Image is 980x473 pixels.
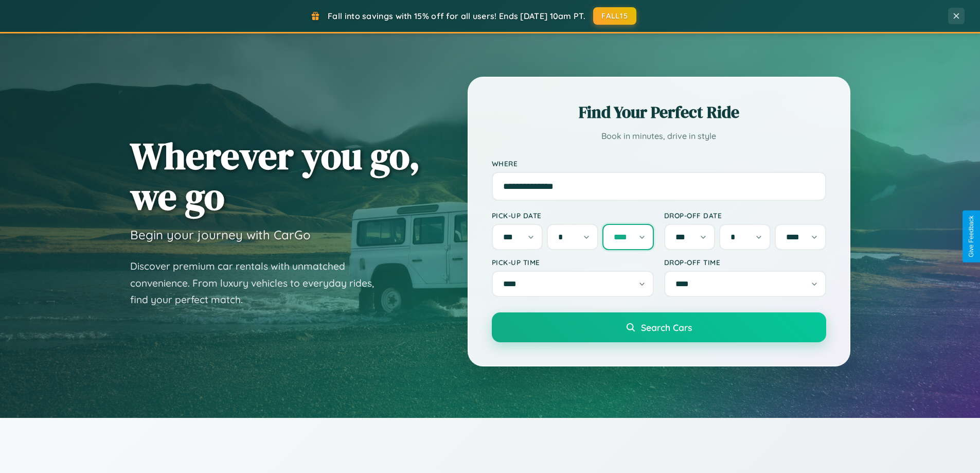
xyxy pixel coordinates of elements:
p: Book in minutes, drive in style [492,129,826,144]
label: Pick-up Time [492,258,654,267]
span: Fall into savings with 15% off for all users! Ends [DATE] 10am PT. [328,11,585,21]
label: Where [492,159,826,168]
h1: Wherever you go, we go [130,135,420,217]
div: Give Feedback [968,216,975,257]
button: Search Cars [492,312,826,342]
h3: Begin your journey with CarGo [130,227,311,242]
span: Search Cars [641,322,692,333]
p: Discover premium car rentals with unmatched convenience. From luxury vehicles to everyday rides, ... [130,258,387,308]
label: Drop-off Date [664,211,826,220]
label: Pick-up Date [492,211,654,220]
button: FALL15 [593,7,636,25]
h2: Find Your Perfect Ride [492,101,826,124]
label: Drop-off Time [664,258,826,267]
